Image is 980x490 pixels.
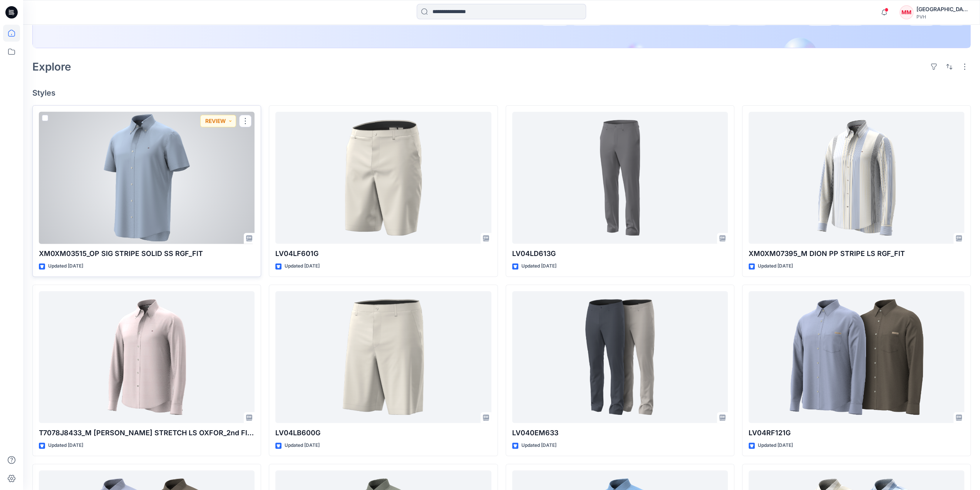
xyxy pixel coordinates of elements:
a: XM0XM07395_M DION PP STRIPE LS RGF_FIT [749,112,964,244]
p: LV04RF121G [749,428,964,438]
p: XM0XM07395_M DION PP STRIPE LS RGF_FIT [749,248,964,259]
div: MM [900,5,913,19]
p: Updated [DATE] [521,262,556,270]
div: PVH [916,14,970,20]
p: LV04LF601G [275,248,491,259]
a: LV04LB600G [275,291,491,423]
a: LV04RF121G [749,291,964,423]
p: Updated [DATE] [758,262,793,270]
h2: Explore [32,61,71,73]
h4: Styles [32,88,971,98]
a: LV04LD613G [512,112,728,244]
p: XM0XM03515_OP SIG STRIPE SOLID SS RGF_FIT [39,248,255,259]
p: Updated [DATE] [285,262,320,270]
a: LV04LF601G [275,112,491,244]
a: T7078J8433_M TOMMY STRETCH LS OXFOR_2nd FIT_7-30-2025 [39,291,255,423]
a: XM0XM03515_OP SIG STRIPE SOLID SS RGF_FIT [39,112,255,244]
p: Updated [DATE] [521,441,556,450]
p: LV040EM633 [512,428,728,438]
p: Updated [DATE] [48,441,83,450]
p: Updated [DATE] [758,441,793,450]
p: Updated [DATE] [285,441,320,450]
p: T7078J8433_M [PERSON_NAME] STRETCH LS OXFOR_2nd FIT_[DATE] [39,428,255,438]
p: LV04LB600G [275,428,491,438]
a: LV040EM633 [512,291,728,423]
p: LV04LD613G [512,248,728,259]
p: Updated [DATE] [48,262,83,270]
div: [GEOGRAPHIC_DATA][PERSON_NAME][GEOGRAPHIC_DATA] [916,5,970,14]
